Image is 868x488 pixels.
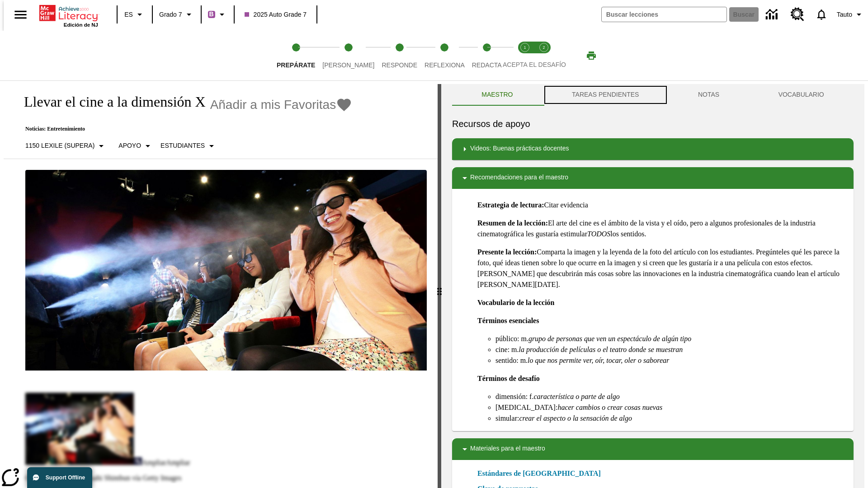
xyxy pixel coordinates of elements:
[452,117,854,131] h6: Recursos de apoyo
[438,84,441,488] div: Pulsa la tecla de intro o la barra espaciadora y luego presiona las flechas de derecha e izquierd...
[495,402,846,413] li: [MEDICAL_DATA]:
[14,94,206,110] h1: Llevar el cine a la dimensión X
[495,391,846,402] li: dimensión: f.
[27,467,92,488] button: Support Offline
[382,61,417,69] span: Responde
[204,6,231,23] button: Boost El color de la clase es morado/púrpura. Cambiar el color de la clase.
[512,31,538,80] button: Acepta el desafío lee step 1 of 2
[417,31,472,80] button: Reflexiona step 4 of 5
[602,7,726,22] input: Buscar campo
[157,138,221,154] button: Seleccionar estudiante
[557,404,662,411] em: hacer cambios o crear cosas nuevas
[477,299,555,306] strong: Vocabulario de la lección
[425,61,465,69] span: Reflexiona
[531,31,557,80] button: Acepta el desafío contesta step 2 of 2
[528,335,691,343] em: grupo de personas que ven un espectáculo de algún tipo
[760,2,785,27] a: Centro de información
[322,61,374,69] span: [PERSON_NAME]
[810,3,833,26] a: Notificaciones
[64,22,98,28] span: Edición de NJ
[503,61,566,68] span: ACEPTA EL DESAFÍO
[785,2,810,27] a: Centro de recursos, Se abrirá en una pestaña nueva.
[524,45,526,50] text: 1
[25,141,94,150] p: 1150 Lexile (Supera)
[542,45,545,50] text: 2
[519,414,632,422] em: crear el aspecto o la sensación de algo
[277,61,315,69] span: Prepárate
[160,141,205,150] p: Estudiantes
[14,126,352,132] p: Noticias: Entretenimiento
[315,31,382,80] button: Lee step 2 of 5
[477,219,548,227] strong: Resumen de la lección:
[519,346,683,353] em: la producción de películas o el teatro donde se muestran
[245,10,307,19] span: 2025 Auto Grade 7
[115,138,157,154] button: Tipo de apoyo, Apoyo
[156,6,198,23] button: Grado: Grado 7, Elige un grado
[495,344,846,355] li: cine: m.
[46,474,85,481] span: Support Offline
[441,84,864,488] div: activity
[528,357,669,364] em: lo que nos permite ver, oír, tocar, oler o saborear
[159,10,182,19] span: Grado 7
[269,31,322,80] button: Prepárate step 1 of 5
[477,201,544,209] strong: Estrategia de lectura:
[452,167,854,189] div: Recomendaciones para el maestro
[833,6,868,23] button: Perfil/Configuración
[120,6,149,23] button: Lenguaje: ES, Selecciona un idioma
[477,247,846,290] p: Comparta la imagen y la leyenda de la foto del artículo con los estudiantes. Pregúnteles qué les ...
[470,173,568,183] p: Recomendaciones para el maestro
[452,84,854,106] div: Instructional Panel Tabs
[210,98,336,112] span: Añadir a mis Favoritas
[452,138,854,160] div: Videos: Buenas prácticas docentes
[452,438,854,460] div: Materiales para el maestro
[124,10,133,19] span: ES
[470,444,545,455] p: Materiales para el maestro
[465,31,509,80] button: Redacta step 5 of 5
[477,200,846,211] p: Citar evidencia
[39,3,98,28] div: Portada
[472,61,502,69] span: Redacta
[577,47,606,64] button: Imprimir
[118,141,141,150] p: Apoyo
[477,218,846,239] p: El arte del cine es el ámbito de la vista y el oído, pero a algunos profesionales de la industria...
[749,84,854,106] button: VOCABULARIO
[587,230,610,238] em: TODOS
[470,144,569,155] p: Videos: Buenas prácticas docentes
[4,84,438,483] div: reading
[210,97,353,113] button: Añadir a mis Favoritas - Llevar el cine a la dimensión X
[22,138,110,154] button: Seleccione Lexile, 1150 Lexile (Supera)
[669,84,749,106] button: NOTAS
[477,248,534,256] strong: Presente la lección
[374,31,425,80] button: Responde step 3 of 5
[495,333,846,344] li: público: m.
[533,393,619,400] em: característica o parte de algo
[25,170,427,371] img: El panel situado frente a los asientos rocía con agua nebulizada al feliz público en un cine equi...
[477,317,539,324] strong: Términos esenciales
[209,9,214,20] span: B
[534,248,537,256] strong: :
[495,355,846,366] li: sentido: m.
[477,375,540,382] strong: Términos de desafío
[495,413,846,424] li: simular:
[7,1,34,28] button: Abrir el menú lateral
[477,468,606,479] a: Estándares de [GEOGRAPHIC_DATA]
[837,10,852,19] span: Tauto
[542,84,669,106] button: TAREAS PENDIENTES
[452,84,542,106] button: Maestro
